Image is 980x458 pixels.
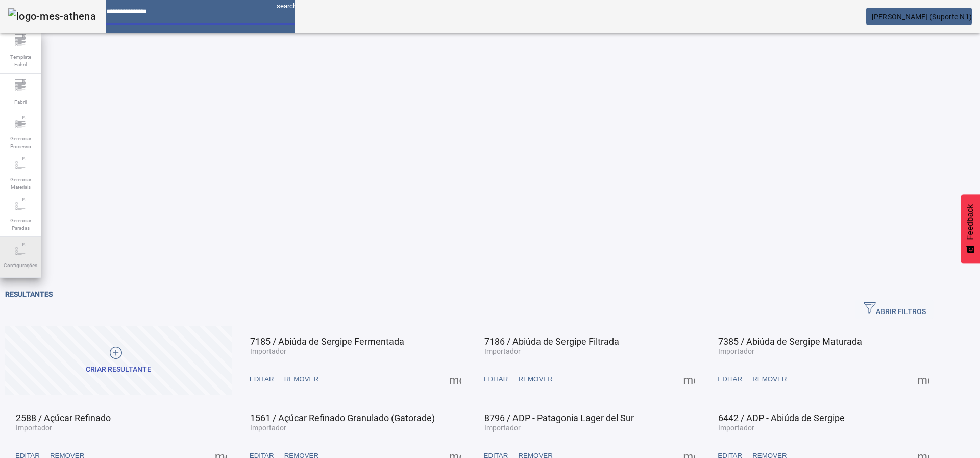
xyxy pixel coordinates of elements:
span: 6442 / ADP - Abiúda de Sergipe [718,413,845,423]
span: REMOVER [284,374,318,384]
span: Importador [484,424,521,432]
button: Mais [680,370,698,389]
span: Importador [250,347,286,355]
span: Fabril [11,95,30,109]
img: logo-mes-athena [8,8,96,25]
span: Gerenciar Processo [5,132,36,153]
span: Configurações [1,258,40,272]
span: REMOVER [752,374,787,384]
div: CRIAR RESULTANTE [86,365,151,375]
button: Feedback - Mostrar pesquisa [961,194,980,263]
button: Mais [914,370,933,389]
span: Gerenciar Materiais [5,173,36,194]
span: REMOVER [518,374,552,384]
span: [PERSON_NAME] (Suporte N1) [872,13,972,21]
span: Template Fabril [5,50,36,71]
button: REMOVER [279,370,324,389]
span: Importador [16,424,52,432]
span: Importador [718,424,754,432]
span: Resultantes [5,290,53,298]
button: EDITAR [713,370,747,389]
button: CRIAR RESULTANTE [5,326,232,395]
button: EDITAR [244,370,279,389]
span: EDITAR [718,374,742,384]
span: 7385 / Abiúda de Sergipe Maturada [718,336,862,347]
span: 7186 / Abiúda de Sergipe Filtrada [484,336,619,347]
button: REMOVER [747,370,792,389]
button: REMOVER [513,370,557,389]
span: 8796 / ADP - Patagonia Lager del Sur [484,413,634,423]
span: Importador [250,424,286,432]
span: 7185 / Abiúda de Sergipe Fermentada [250,336,404,347]
button: ABRIR FILTROS [855,300,934,319]
span: Importador [718,347,754,355]
span: 1561 / Açúcar Refinado Granulado (Gatorade) [250,413,435,423]
button: EDITAR [479,370,513,389]
button: Mais [446,370,464,389]
span: Importador [484,347,521,355]
span: EDITAR [484,374,508,384]
span: ABRIR FILTROS [864,302,926,317]
span: 2588 / Açúcar Refinado [16,413,111,423]
span: EDITAR [250,374,274,384]
span: Gerenciar Paradas [5,213,36,235]
span: Feedback [966,204,975,240]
